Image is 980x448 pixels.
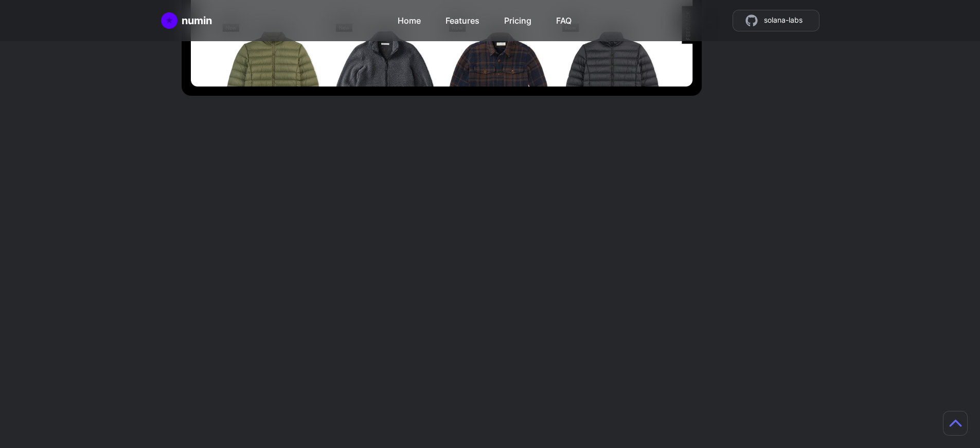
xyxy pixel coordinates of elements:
[504,10,531,27] a: Pricing
[733,10,819,31] a: source code
[161,12,212,29] a: Home
[398,10,421,27] a: Home
[556,10,572,27] a: FAQ
[764,14,803,27] span: solana-labs
[943,411,968,436] button: Scroll to top
[182,13,212,28] div: numin
[446,10,479,27] a: Features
